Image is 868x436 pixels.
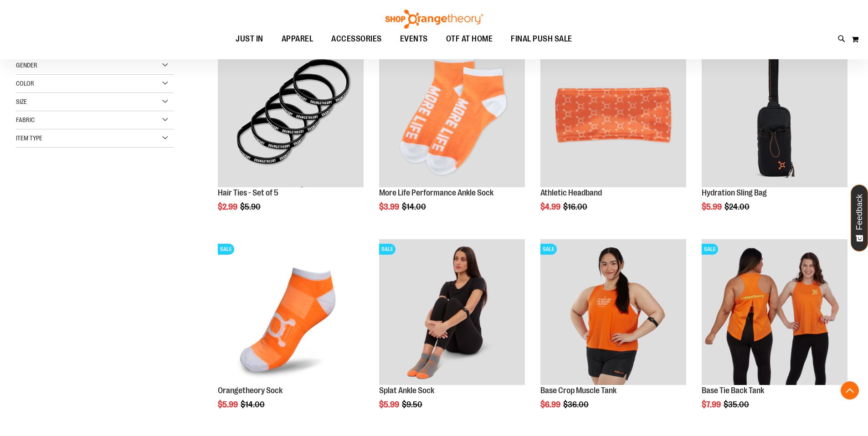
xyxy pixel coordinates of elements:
a: Orangetheory Sock [218,386,282,395]
span: $14.00 [241,400,266,409]
img: Product image for Base Tie Back Tank [702,239,847,385]
span: SALE [702,244,718,255]
span: SALE [379,244,395,255]
span: $5.99 [702,202,723,211]
span: EVENTS [400,29,428,49]
span: $16.00 [563,202,589,211]
a: Product image for Base Tie Back TankSALE [702,239,847,386]
button: Feedback - Show survey [851,185,868,251]
a: OTF AT HOME [437,29,502,50]
img: Product image for Splat Ankle Sock [379,239,525,385]
span: $24.00 [724,202,751,211]
span: $5.90 [240,202,262,211]
img: Product image for Orangetheory Sock [218,239,364,385]
span: OTF AT HOME [446,29,493,49]
span: SALE [540,244,557,255]
a: Splat Ankle Sock [379,386,434,395]
div: product [697,235,852,432]
a: Hydration Sling Bag [702,188,767,197]
a: Hair Ties - Set of 5 [218,188,278,197]
a: JUST IN [226,29,272,50]
a: Product image for More Life Performance Ankle SockSALE [379,41,525,189]
span: Fabric [16,116,35,123]
span: Item Type [16,134,42,142]
a: Athletic Headband [540,188,602,197]
a: Product image for Orangetheory SockSALE [218,239,364,386]
a: Product image for Athletic HeadbandSALE [540,41,686,189]
div: product [375,235,529,432]
span: Feedback [855,194,864,230]
span: SALE [218,244,234,255]
img: Product image for Athletic Headband [540,41,686,187]
img: Product image for Hydration Sling Bag [702,41,847,187]
div: product [213,37,368,235]
span: FINAL PUSH SALE [511,29,572,49]
div: product [536,37,691,235]
span: $7.99 [702,400,722,409]
a: Base Tie Back Tank [702,386,764,395]
span: $14.00 [402,202,427,211]
button: Back To Top [841,381,859,400]
a: APPAREL [272,29,323,50]
span: $4.99 [540,202,562,211]
a: Base Crop Muscle Tank [540,386,616,395]
img: Hair Ties - Set of 5 [218,41,364,187]
span: $3.99 [379,202,401,211]
span: $6.99 [540,400,562,409]
img: Shop Orangetheory [384,10,484,29]
div: product [697,37,852,235]
span: Size [16,98,27,105]
div: product [213,235,368,432]
div: product [375,37,529,235]
a: EVENTS [391,29,437,50]
a: Product image for Splat Ankle SockSALE [379,239,525,386]
span: JUST IN [236,29,263,49]
a: ACCESSORIES [322,29,391,50]
img: Product image for More Life Performance Ankle Sock [379,41,525,187]
span: Color [16,80,34,87]
div: product [536,235,691,432]
span: ACCESSORIES [331,29,382,49]
a: Product image for Hydration Sling BagSALE [702,41,847,189]
span: $9.50 [402,400,424,409]
span: $35.00 [724,400,750,409]
span: $2.99 [218,202,239,211]
a: Product image for Base Crop Muscle TankSALE [540,239,686,386]
span: APPAREL [282,29,313,49]
a: FINAL PUSH SALE [502,29,581,49]
span: $5.99 [218,400,239,409]
a: Hair Ties - Set of 5SALE [218,41,364,189]
span: $36.00 [563,400,590,409]
a: More Life Performance Ankle Sock [379,188,493,197]
img: Product image for Base Crop Muscle Tank [540,239,686,385]
span: $5.99 [379,400,401,409]
span: Gender [16,62,37,69]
